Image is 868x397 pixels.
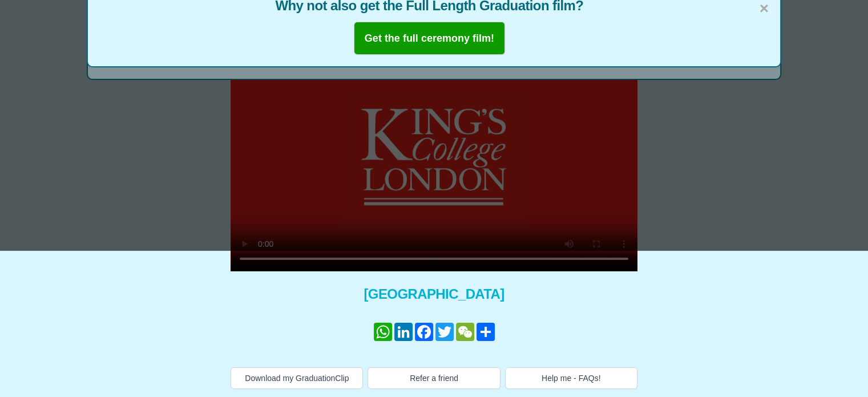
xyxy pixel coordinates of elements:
[354,22,505,55] button: Get the full ceremony film!
[434,323,455,341] a: Twitter
[414,323,434,341] a: Facebook
[373,323,393,341] a: WhatsApp
[475,323,496,341] a: Share
[365,33,494,44] b: Get the full ceremony film!
[231,285,637,303] span: [GEOGRAPHIC_DATA]
[231,367,363,389] button: Download my GraduationClip
[393,323,414,341] a: LinkedIn
[368,367,500,389] button: Refer a friend
[455,323,475,341] a: WeChat
[505,367,637,389] button: Help me - FAQs!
